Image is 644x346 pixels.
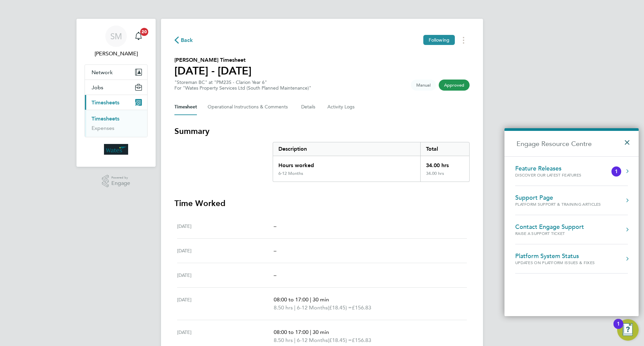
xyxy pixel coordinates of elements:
h2: [PERSON_NAME] Timesheet [174,56,252,64]
span: Back [181,36,193,44]
button: Open Resource Center, 1 new notification [617,319,639,341]
div: Hours worked [273,156,420,171]
span: 08:00 to 17:00 [274,296,309,303]
div: Timesheets [85,110,147,137]
div: Total [420,142,469,156]
span: Powered by [111,175,130,181]
span: Following [429,37,449,43]
div: 34.00 hrs [420,171,469,182]
div: [DATE] [177,271,274,279]
div: Raise a Support Ticket [515,231,584,236]
span: Engage [111,181,130,186]
div: Summary [273,142,470,182]
span: | [294,304,296,311]
a: Go to home page [85,144,148,155]
span: This timesheet has been approved. [439,80,470,91]
button: Following [423,35,455,45]
a: Expenses [92,125,114,131]
div: "Storeman BC" at "PM23S - Clarion Year 6" [174,80,311,91]
span: SM [110,32,122,41]
span: Jobs [92,84,103,91]
span: 8.50 hrs [274,304,293,311]
div: [DATE] [177,247,274,255]
img: wates-logo-retina.png [104,144,128,155]
button: Timesheets Menu [458,35,470,45]
div: Feature Releases [515,165,595,172]
span: | [310,329,311,335]
div: 34.00 hrs [420,156,469,171]
button: Activity Logs [327,99,356,115]
div: Description [273,142,420,156]
div: 1 [617,324,620,333]
span: 30 min [313,296,329,303]
span: – [274,223,276,229]
div: 6-12 Months [278,171,303,176]
span: £156.83 [352,304,371,311]
a: SM[PERSON_NAME] [85,26,148,58]
button: Network [85,65,147,80]
span: Suraj Meghani [85,50,148,58]
nav: Main navigation [76,19,156,167]
span: 08:00 to 17:00 [274,329,309,335]
button: Jobs [85,80,147,95]
button: Timesheets [85,95,147,110]
button: Back [174,36,193,44]
h3: Summary [174,126,470,137]
span: This timesheet was manually created. [411,80,436,91]
span: | [310,296,311,303]
div: [DATE] [177,296,274,312]
div: Support Page [515,194,601,201]
span: 8.50 hrs [274,337,293,343]
a: Powered byEngage [102,175,130,188]
span: 6-12 Months [297,304,328,312]
button: Details [301,99,317,115]
h1: [DATE] - [DATE] [174,64,252,78]
div: Discover our latest features [515,172,595,178]
span: – [274,247,276,254]
span: 30 min [313,329,329,335]
a: Timesheets [92,115,119,122]
span: (£18.45) = [328,304,352,311]
div: [DATE] [177,328,274,344]
span: | [294,337,296,343]
span: 20 [140,28,148,36]
button: Timesheet [174,99,197,115]
h3: Time Worked [174,198,470,209]
span: Network [92,69,113,76]
div: Platform System Status [515,252,608,260]
div: [DATE] [177,222,274,230]
h2: Engage Resource Centre [504,131,639,156]
span: – [274,272,276,278]
button: Operational Instructions & Comments [208,99,290,115]
div: Contact Engage Support [515,223,584,231]
button: Close [624,133,634,148]
div: Engage Resource Centre [504,128,639,316]
span: 6-12 Months [297,336,328,344]
div: Platform Support & Training Articles [515,201,601,207]
a: 20 [132,26,145,47]
span: (£18.45) = [328,337,352,343]
div: For "Wates Property Services Ltd (South Planned Maintenance)" [174,85,311,91]
div: Updates on Platform Issues & Fixes [515,260,608,265]
span: Timesheets [92,99,119,106]
span: £156.83 [352,337,371,343]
